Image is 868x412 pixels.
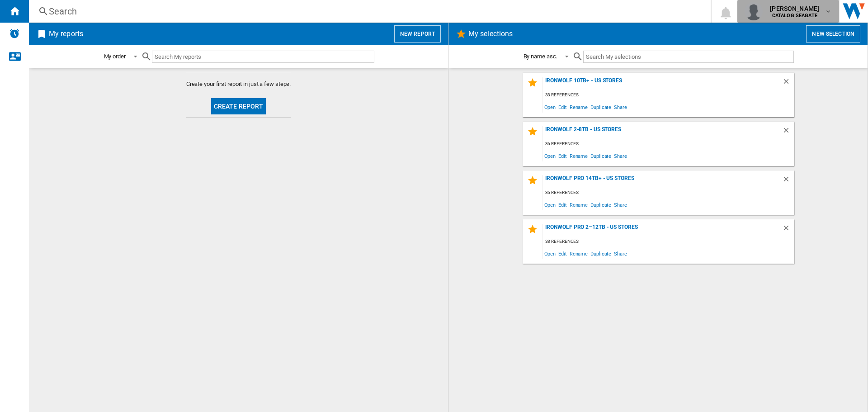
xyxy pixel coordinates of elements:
div: My order [104,53,126,60]
div: IronWolf 2-8TB - US Stores [543,126,782,138]
img: alerts-logo.svg [9,28,20,39]
span: Duplicate [589,199,613,211]
div: Delete [782,77,794,90]
input: Search My selections [583,51,793,63]
span: Duplicate [589,150,613,162]
span: Edit [557,199,568,211]
div: By name asc. [524,53,557,60]
div: Delete [782,126,794,138]
div: 36 references [543,187,794,199]
img: profile.jpg [745,2,763,20]
div: Delete [782,224,794,236]
span: Edit [557,247,568,260]
div: 38 references [543,236,794,247]
span: Rename [568,101,589,113]
span: Duplicate [589,247,613,260]
h2: My reports [47,25,85,43]
span: Open [543,150,557,162]
span: Rename [568,247,589,260]
span: Edit [557,150,568,162]
div: Search [49,5,687,18]
b: CATALOG SEAGATE [772,13,817,19]
span: Share [613,101,628,113]
button: New selection [806,25,860,43]
span: Create your first report in just a few steps. [186,80,291,88]
button: Create report [211,98,266,114]
button: New report [394,25,441,43]
div: 36 references [543,138,794,150]
span: Open [543,247,557,260]
h2: My selections [467,25,514,43]
span: Share [613,150,628,162]
div: IronWolf Pro 2–12TB - US Stores [543,224,782,236]
span: Duplicate [589,101,613,113]
span: [PERSON_NAME] [770,4,819,13]
span: Share [613,247,628,260]
div: Delete [782,175,794,187]
div: IronWolf Pro 14TB+ - US Stores [543,175,782,187]
input: Search My reports [152,51,374,63]
span: Open [543,199,557,211]
span: Open [543,101,557,113]
div: 33 references [543,90,794,101]
span: Rename [568,150,589,162]
div: IronWolf 10TB+ - US Stores [543,77,782,90]
span: Share [613,199,628,211]
span: Edit [557,101,568,113]
span: Rename [568,199,589,211]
